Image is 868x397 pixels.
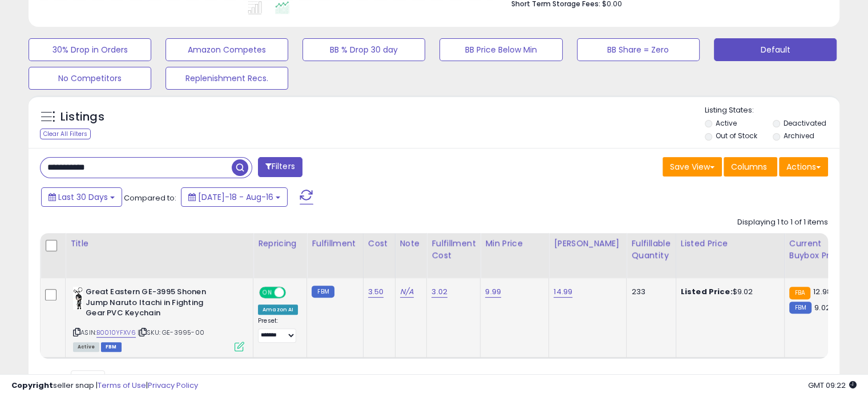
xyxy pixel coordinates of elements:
div: seller snap | | [11,380,198,391]
div: ASIN: [73,287,244,350]
a: N/A [400,286,414,298]
img: 31JfRJXBeDL._SL40_.jpg [73,287,83,310]
div: Cost [368,238,390,250]
label: Archived [783,131,814,141]
div: Current Buybox Price [789,238,848,262]
label: Out of Stock [716,131,757,141]
h5: Listings [60,109,104,125]
label: Active [716,118,737,128]
div: Title [70,238,248,250]
a: 3.50 [368,286,384,298]
span: | SKU: GE-3995-00 [138,328,204,337]
div: [PERSON_NAME] [554,238,621,250]
button: BB % Drop 30 day [302,38,425,61]
button: Actions [779,157,828,177]
strong: Copyright [11,380,53,391]
a: 9.99 [485,286,501,298]
div: Listed Price [681,238,780,250]
span: FBM [101,342,122,352]
button: [DATE]-18 - Aug-16 [181,187,288,207]
div: Fulfillment Cost [431,238,475,262]
b: Listed Price: [681,286,733,297]
div: Amazon AI [258,304,298,315]
div: 233 [631,287,667,297]
button: Filters [258,157,302,177]
div: Min Price [485,238,544,250]
small: FBM [312,286,334,298]
button: Amazon Competes [165,38,288,61]
span: ON [260,288,274,298]
button: BB Share = Zero [577,38,700,61]
div: Repricing [258,238,302,250]
span: 12.98 [813,286,831,297]
div: Fulfillment [312,238,358,250]
div: $9.02 [681,287,776,297]
div: Displaying 1 to 1 of 1 items [737,217,828,228]
button: Replenishment Recs. [165,67,288,90]
span: Compared to: [124,193,176,203]
button: BB Price Below Min [439,38,562,61]
span: [DATE]-18 - Aug-16 [198,191,273,203]
span: All listings currently available for purchase on Amazon [73,342,99,352]
button: Save View [663,157,722,177]
button: 30% Drop in Orders [29,38,151,61]
small: FBM [789,302,812,314]
div: Note [400,238,422,250]
div: Preset: [258,317,298,343]
div: Fulfillable Quantity [631,238,671,262]
span: Last 30 Days [58,191,108,203]
b: Great Eastern GE-3995 Shonen Jump Naruto Itachi in Fighting Gear PVC Keychain [86,287,224,322]
span: 9.02 [814,302,830,313]
small: FBA [789,287,810,299]
p: Listing States: [705,105,839,116]
label: Deactivated [783,118,826,128]
a: B0010YFXV6 [96,328,136,338]
a: 3.02 [431,286,447,298]
button: Columns [724,157,777,177]
button: Last 30 Days [41,187,122,207]
span: Columns [731,161,767,173]
div: Clear All Filters [40,129,91,139]
a: 14.99 [554,286,572,298]
a: Terms of Use [98,380,146,391]
a: Privacy Policy [148,380,198,391]
span: OFF [284,288,302,298]
button: Default [714,38,837,61]
button: No Competitors [29,67,151,90]
span: 2025-09-17 09:22 GMT [808,380,857,391]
